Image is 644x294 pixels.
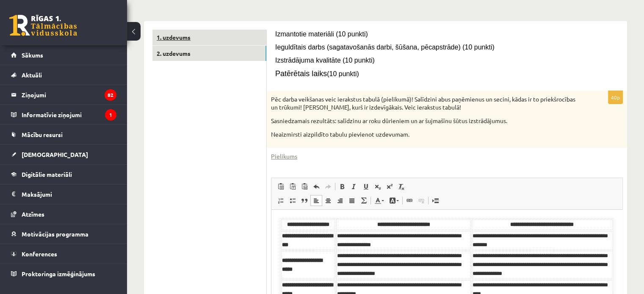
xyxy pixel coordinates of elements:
span: Mācību resursi [22,131,63,138]
a: Курсив (Ctrl+I) [348,181,360,192]
a: Подчеркнутый (Ctrl+U) [360,181,372,192]
span: Sākums [22,51,43,59]
a: По левому краю [310,195,322,206]
a: Цвет текста [372,195,387,206]
legend: Maksājumi [22,184,116,204]
span: Patērētais laiks [275,69,327,78]
span: Izstrādājuma kvalitāte (10 punkti) [275,57,375,64]
a: Atzīmes [11,204,116,224]
a: Sākums [11,45,116,65]
a: Pielikums [271,152,297,161]
a: Вставить (Ctrl+V) [275,181,287,192]
a: Цитата [299,195,310,206]
span: Atzīmes [22,210,44,218]
i: 82 [105,89,116,101]
a: Полужирный (Ctrl+B) [336,181,348,192]
a: Повторить (Ctrl+Y) [322,181,334,192]
p: 40p [608,91,623,104]
legend: Informatīvie ziņojumi [22,105,116,124]
span: Motivācijas programma [22,230,88,238]
span: (10 punkti) [327,70,359,77]
span: Digitālie materiāli [22,170,72,178]
a: Надстрочный индекс [384,181,395,192]
a: 2. uzdevums [152,46,266,61]
a: Proktoringa izmēģinājums [11,264,116,283]
a: Digitālie materiāli [11,165,116,184]
a: Вставить только текст (Ctrl+Shift+V) [287,181,299,192]
a: По правому краю [334,195,346,206]
a: Вставить / удалить маркированный список [287,195,299,206]
legend: Ziņojumi [22,85,116,104]
a: Вставить разрыв страницы для печати [429,195,441,206]
a: Математика [358,195,370,206]
p: Sasniedzamais rezultāts: salīdzinu ar roku dūrieniem un ar šujmašīnu šūtus izstrādājumus. [271,117,580,125]
span: Proktoringa izmēģinājums [22,270,95,278]
span: Ieguldītais darbs (sagatavošanās darbi, šūšana, pēcapstrāde) (10 punkti) [275,44,495,51]
body: Визуальный текстовый редактор, wiswyg-editor-user-answer-47433859564740 [8,8,343,175]
p: Neaizmirsti aizpildīto tabulu pievienot uzdevumam. [271,130,580,139]
a: Ziņojumi82 [11,85,116,104]
a: 1. uzdevums [152,30,266,45]
span: Izmantotie materiāli (10 punkti) [275,30,368,38]
span: [DEMOGRAPHIC_DATA] [22,151,88,158]
a: Вставить из Word [299,181,310,192]
a: Вставить/Редактировать ссылку (Ctrl+K) [404,195,415,206]
a: Цвет фона [387,195,401,206]
a: Отменить (Ctrl+Z) [310,181,322,192]
a: [DEMOGRAPHIC_DATA] [11,145,116,164]
a: По центру [322,195,334,206]
a: По ширине [346,195,358,206]
a: Aktuāli [11,65,116,85]
span: Aktuāli [22,71,42,79]
a: Motivācijas programma [11,224,116,244]
a: Убрать форматирование [395,181,407,192]
a: Вставить / удалить нумерованный список [275,195,287,206]
p: Pēc darba veikšanas veic ierakstus tabulā (pielikumā)! Salīdzini abus paņēmienus un secini, kādas... [271,95,580,112]
a: Maksājumi [11,184,116,204]
i: 1 [105,109,116,121]
span: Konferences [22,250,57,258]
a: Подстрочный индекс [372,181,384,192]
a: Убрать ссылку [415,195,427,206]
a: Informatīvie ziņojumi1 [11,105,116,124]
a: Konferences [11,244,116,264]
a: Mācību resursi [11,125,116,144]
a: Rīgas 1. Tālmācības vidusskola [9,15,77,36]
